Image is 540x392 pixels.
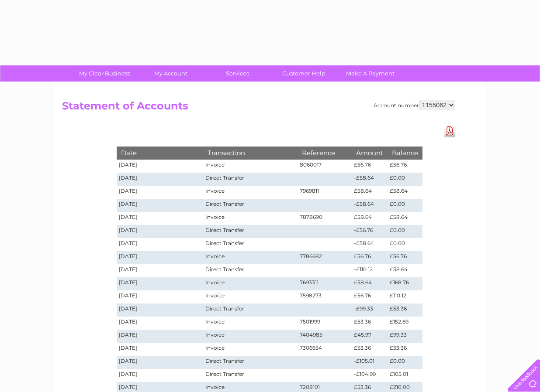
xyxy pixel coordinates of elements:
[117,160,203,173] td: [DATE]
[117,264,203,277] td: [DATE]
[203,330,298,343] td: Invoice
[298,277,352,290] td: 7693311
[203,173,298,186] td: Direct Transfer
[352,264,388,277] td: -£110.12
[117,251,203,264] td: [DATE]
[388,212,422,225] td: £58.64
[117,238,203,251] td: [DATE]
[444,125,455,137] a: Download Pdf
[352,160,388,173] td: £56.76
[203,147,298,159] th: Transaction
[117,317,203,330] td: [DATE]
[203,199,298,212] td: Direct Transfer
[352,147,388,159] th: Amount
[298,251,352,264] td: 7786682
[388,199,422,212] td: £0.00
[352,186,388,199] td: £58.64
[388,238,422,251] td: £0.00
[117,212,203,225] td: [DATE]
[203,356,298,369] td: Direct Transfer
[352,290,388,303] td: £56.76
[334,65,406,82] a: Make A Payment
[298,330,352,343] td: 7404985
[352,199,388,212] td: -£58.64
[388,343,422,356] td: £53.36
[388,290,422,303] td: £110.12
[203,212,298,225] td: Invoice
[117,186,203,199] td: [DATE]
[117,277,203,290] td: [DATE]
[352,238,388,251] td: -£58.64
[203,160,298,173] td: Invoice
[352,317,388,330] td: £53.36
[388,173,422,186] td: £0.00
[117,199,203,212] td: [DATE]
[352,225,388,238] td: -£56.76
[298,343,352,356] td: 7306654
[352,330,388,343] td: £45.97
[388,147,422,159] th: Balance
[117,369,203,382] td: [DATE]
[117,303,203,317] td: [DATE]
[388,330,422,343] td: £99.33
[352,251,388,264] td: £56.76
[203,251,298,264] td: Invoice
[388,317,422,330] td: £152.69
[298,160,352,173] td: 8060017
[352,303,388,317] td: -£99.33
[352,212,388,225] td: £58.64
[117,343,203,356] td: [DATE]
[203,317,298,330] td: Invoice
[117,356,203,369] td: [DATE]
[203,225,298,238] td: Direct Transfer
[203,264,298,277] td: Direct Transfer
[203,303,298,317] td: Direct Transfer
[388,264,422,277] td: £58.64
[374,100,455,110] div: Account number
[203,290,298,303] td: Invoice
[352,277,388,290] td: £58.64
[203,238,298,251] td: Direct Transfer
[298,186,352,199] td: 7969811
[388,186,422,199] td: £58.64
[298,290,352,303] td: 7598273
[117,173,203,186] td: [DATE]
[203,343,298,356] td: Invoice
[62,100,455,116] h2: Statement of Accounts
[201,65,273,82] a: Services
[298,147,352,159] th: Reference
[388,356,422,369] td: £0.00
[388,251,422,264] td: £56.76
[352,173,388,186] td: -£58.64
[352,369,388,382] td: -£104.99
[203,186,298,199] td: Invoice
[298,317,352,330] td: 7501999
[388,225,422,238] td: £0.00
[69,65,141,82] a: My Clear Business
[203,369,298,382] td: Direct Transfer
[268,65,340,82] a: Customer Help
[388,303,422,317] td: £53.36
[117,225,203,238] td: [DATE]
[117,330,203,343] td: [DATE]
[352,356,388,369] td: -£105.01
[352,343,388,356] td: £53.36
[388,277,422,290] td: £168.76
[117,147,203,159] th: Date
[298,212,352,225] td: 7878690
[117,290,203,303] td: [DATE]
[135,65,207,82] a: My Account
[388,160,422,173] td: £56.76
[388,369,422,382] td: £105.01
[203,277,298,290] td: Invoice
